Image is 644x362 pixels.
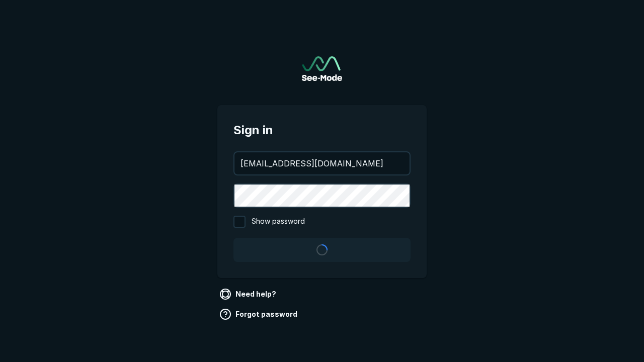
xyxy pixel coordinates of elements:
a: Need help? [217,286,280,302]
a: Go to sign in [302,56,342,81]
span: Sign in [233,121,411,139]
a: Forgot password [217,306,301,322]
span: Show password [252,216,305,228]
img: See-Mode Logo [302,56,342,81]
input: your@email.com [234,152,410,174]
